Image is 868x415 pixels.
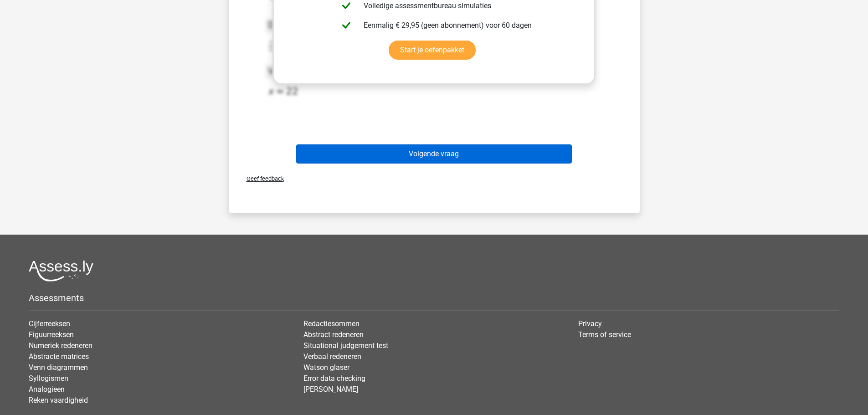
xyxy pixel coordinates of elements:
[303,330,364,339] a: Abstract redeneren
[389,41,476,60] a: Start je oefenpakket
[303,374,365,383] a: Error data checking
[239,175,284,182] span: Geef feedback
[296,144,572,164] button: Volgende vraag
[578,319,602,328] a: Privacy
[29,352,89,361] a: Abstracte matrices
[303,341,388,350] a: Situational judgement test
[29,385,65,394] a: Analogieen
[303,352,361,361] a: Verbaal redeneren
[29,330,74,339] a: Figuurreeksen
[29,396,88,405] a: Reken vaardigheid
[578,330,631,339] a: Terms of service
[29,260,93,282] img: Assessly logo
[29,374,68,383] a: Syllogismen
[29,292,839,303] h5: Assessments
[303,319,360,328] a: Redactiesommen
[29,363,88,372] a: Venn diagrammen
[29,341,92,350] a: Numeriek redeneren
[303,385,358,394] a: [PERSON_NAME]
[303,363,349,372] a: Watson glaser
[29,319,70,328] a: Cijferreeksen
